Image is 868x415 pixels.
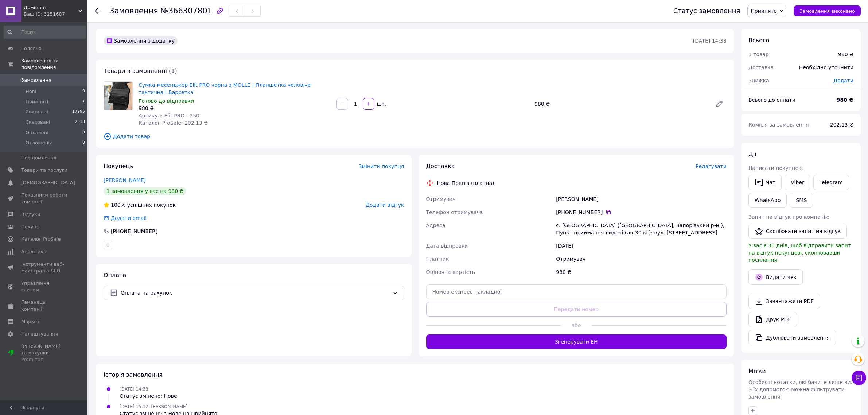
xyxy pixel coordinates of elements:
div: 980 ₴ [554,265,728,279]
span: Додати відгук [366,202,404,208]
div: Повернутися назад [95,7,101,15]
div: Додати email [103,214,147,222]
span: 17995 [72,109,85,115]
input: Пошук [4,26,86,39]
span: [DEMOGRAPHIC_DATA] [21,179,75,186]
button: Дублювати замовлення [748,330,836,345]
span: 0 [82,140,85,146]
span: Оплачені [26,129,48,136]
span: Відгуки [21,211,40,218]
span: Товари та послуги [21,167,67,174]
span: 2518 [75,119,85,125]
a: Viber [785,175,810,190]
b: 980 ₴ [837,97,853,103]
div: Статус замовлення [673,7,740,15]
span: Доставка [426,163,455,170]
input: Номер експрес-накладної [426,284,727,299]
div: Замовлення з додатку [104,36,178,45]
span: Каталог ProSale [21,236,61,243]
span: Змінити покупця [359,163,404,169]
span: Артикул: Elit PRO - 250 [139,113,199,119]
a: [PERSON_NAME] [104,177,146,183]
span: Комісія за замовлення [748,122,809,128]
a: Завантажити PDF [748,294,820,309]
time: [DATE] 14:33 [693,38,727,44]
span: 0 [82,129,85,136]
span: Редагувати [696,163,727,169]
span: Історія замовлення [104,371,163,378]
button: Замовлення виконано [794,5,861,16]
span: [DATE] 15:12, [PERSON_NAME] [120,404,187,409]
span: Товари в замовленні (1) [104,67,177,74]
span: Доставка [748,65,774,70]
span: Замовлення [109,7,158,15]
span: Прийняті [26,98,48,105]
span: Інструменти веб-майстра та SEO [21,261,67,274]
span: Запит на відгук про компанію [748,214,829,220]
div: 980 ₴ [532,99,709,109]
span: Отримувач [426,196,456,202]
a: WhatsApp [748,193,787,207]
a: Telegram [813,175,849,190]
a: Редагувати [712,97,727,111]
span: Замовлення та повідомлення [21,58,87,71]
span: 1 [82,98,85,105]
span: Покупці [21,224,41,230]
div: [DATE] [554,239,728,252]
span: [DATE] 14:33 [120,387,148,392]
div: [PHONE_NUMBER] [110,228,158,235]
span: Головна [21,45,42,52]
button: Чат [748,175,782,190]
span: Гаманець компанії [21,299,67,312]
span: Телефон отримувача [426,209,483,215]
span: Додати [833,78,853,84]
div: 1 замовлення у вас на 980 ₴ [104,187,186,195]
span: Всього до сплати [748,97,795,103]
span: 202.13 ₴ [830,122,853,128]
span: Отложены [26,140,52,146]
div: [PHONE_NUMBER] [556,209,727,216]
span: Домінант [24,4,78,11]
span: Налаштування [21,331,58,337]
span: або [561,322,591,329]
span: Знижка [748,78,769,84]
span: Аналітика [21,248,46,255]
span: Адреса [426,222,445,228]
span: Повідомлення [21,155,57,161]
div: 980 ₴ [139,105,331,112]
span: Оплата на рахунок [121,289,389,297]
span: Каталог ProSale: 202.13 ₴ [139,120,208,126]
span: Управління сайтом [21,280,67,293]
span: Особисті нотатки, які бачите лише ви. З їх допомогою можна фільтрувати замовлення [748,379,852,400]
span: 0 [82,88,85,95]
button: Скопіювати запит на відгук [748,224,847,239]
span: Мітки [748,368,766,375]
span: Платник [426,256,449,262]
span: Оплата [104,272,126,279]
div: успішних покупок [104,201,176,209]
button: SMS [790,193,813,207]
span: 100% [111,202,125,208]
div: 980 ₴ [838,51,853,58]
a: Друк PDF [748,312,797,327]
div: Ваш ID: 3251687 [24,11,87,18]
div: Статус змінено: Нове [120,392,177,400]
span: Маркет [21,318,40,325]
span: У вас є 30 днів, щоб відправити запит на відгук покупцеві, скопіювавши посилання. [748,243,851,263]
span: [PERSON_NAME] та рахунки [21,343,67,363]
span: Показники роботи компанії [21,192,67,205]
span: Замовлення [21,77,51,84]
span: Скасовані [26,119,50,125]
a: Сумка-месенджер Elit PRO чорна з MOLLE | Планшетка чоловіча тактична | Барсетка [139,82,311,95]
div: Отримувач [554,252,728,265]
span: Виконані [26,109,48,115]
div: Нова Пошта (платна) [435,179,496,187]
span: Прийнято [751,8,777,14]
button: Згенерувати ЕН [426,334,727,349]
div: с. [GEOGRAPHIC_DATA] ([GEOGRAPHIC_DATA], Запорізький р-н.), Пункт приймання-видачі (до 30 кг): ву... [554,219,728,239]
span: Оціночна вартість [426,269,475,275]
span: 1 товар [748,51,769,57]
span: Дата відправки [426,243,468,249]
div: Необхідно уточнити [795,59,858,75]
button: Видати чек [748,269,803,285]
